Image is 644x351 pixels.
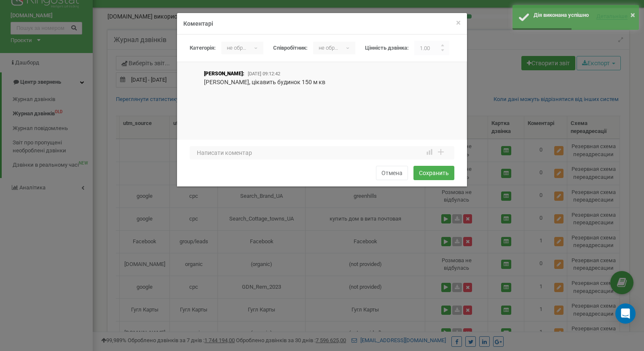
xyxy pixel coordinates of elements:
p: не обрано [221,42,251,54]
p: [PERSON_NAME], цікавить будинок 150 м кв [204,78,428,86]
span: × [456,18,461,28]
button: Отмена [376,166,408,180]
label: Цінність дзвінка: [365,44,409,52]
h4: Коментарі [183,19,461,28]
div: Дія виконана успішно [534,11,633,19]
label: Співробітник: [273,44,308,52]
p: не обрано [313,42,343,54]
label: Категорія: [190,44,216,52]
button: Сохранить [413,166,454,180]
div: Open Intercom Messenger [615,303,636,324]
button: × [631,9,635,21]
b: ▾ [251,42,263,54]
p: [PERSON_NAME]: [204,70,244,77]
b: ▾ [343,42,355,54]
p: [DATE] 09:12:42 [248,71,280,77]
